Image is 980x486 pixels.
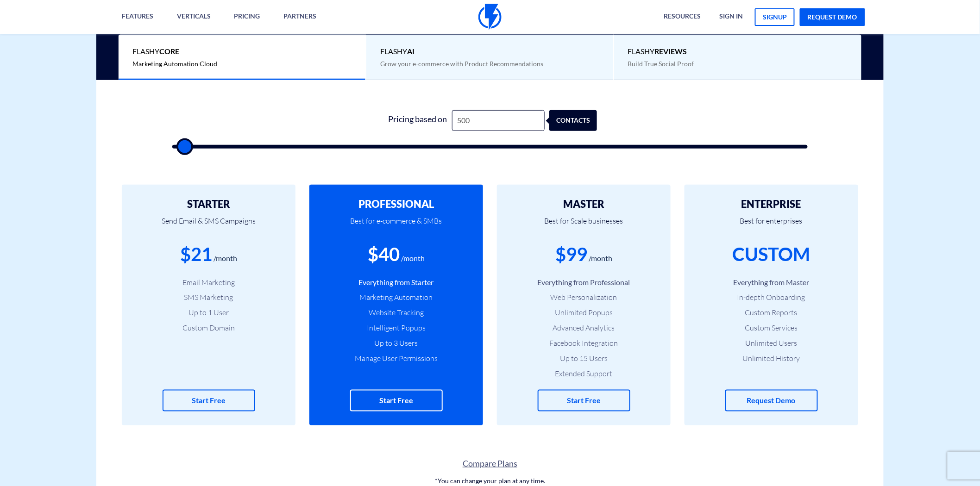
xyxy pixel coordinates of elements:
p: Best for e-commerce & SMBs [323,210,469,241]
span: Flashy [380,46,599,57]
p: *You can change your plan at any time. [96,477,884,486]
h2: ENTERPRISE [698,199,844,210]
li: Email Marketing [136,277,282,288]
a: request demo [800,8,865,26]
li: Unlimited Users [698,338,844,349]
li: Everything from Professional [511,277,657,288]
div: /month [401,253,425,264]
li: Everything from Master [698,277,844,288]
li: Up to 1 User [136,307,282,318]
a: Start Free [163,390,255,411]
span: Build True Social Proof [628,60,694,68]
p: Send Email & SMS Campaigns [136,210,282,241]
li: SMS Marketing [136,292,282,303]
div: CUSTOM [733,241,810,268]
a: Request Demo [725,390,818,411]
p: Best for Scale businesses [511,210,657,241]
li: Custom Domain [136,323,282,333]
li: Advanced Analytics [511,323,657,333]
a: Compare Plans [96,458,884,470]
li: Unlimited History [698,353,844,364]
a: Start Free [350,390,443,411]
li: Unlimited Popups [511,307,657,318]
li: Extended Support [511,368,657,379]
li: Manage User Permissions [323,353,469,364]
li: Everything from Starter [323,277,469,288]
b: Core [159,47,179,56]
li: Up to 15 Users [511,353,657,364]
div: contacts [554,110,602,131]
h2: MASTER [511,199,657,210]
a: signup [755,8,795,26]
li: Custom Reports [698,307,844,318]
b: AI [407,47,415,56]
li: Facebook Integration [511,338,657,349]
div: /month [589,253,612,264]
h2: PROFESSIONAL [323,199,469,210]
li: In-depth Onboarding [698,292,844,303]
div: $21 [180,241,212,268]
p: Best for enterprises [698,210,844,241]
h2: STARTER [136,199,282,210]
li: Intelligent Popups [323,323,469,333]
span: Grow your e-commerce with Product Recommendations [380,60,543,68]
span: Flashy [132,46,352,57]
div: /month [214,253,237,264]
div: $99 [555,241,587,268]
span: Marketing Automation Cloud [132,60,217,68]
li: Web Personalization [511,292,657,303]
a: Start Free [538,390,630,411]
span: Flashy [628,46,848,57]
div: $40 [368,241,400,268]
li: Website Tracking [323,307,469,318]
li: Up to 3 Users [323,338,469,349]
li: Marketing Automation [323,292,469,303]
li: Custom Services [698,323,844,333]
div: Pricing based on [383,110,452,131]
b: REVIEWS [655,47,687,56]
